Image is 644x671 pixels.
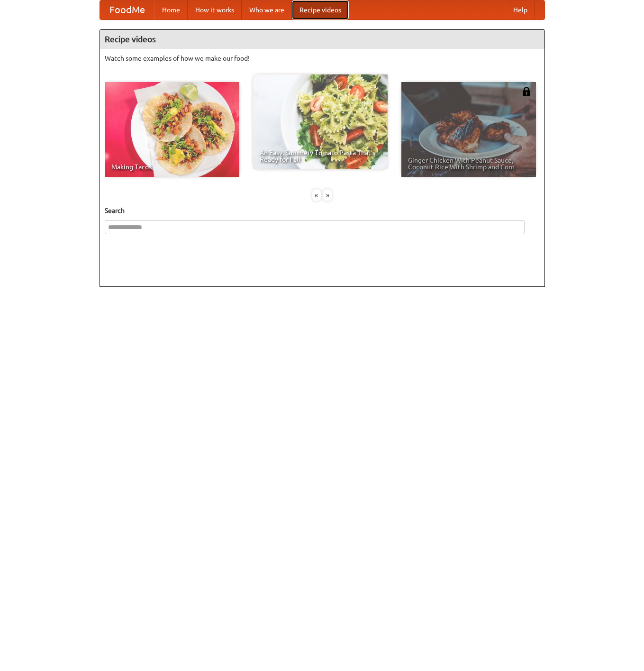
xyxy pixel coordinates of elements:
img: 483408.png [522,87,531,96]
h5: Search [105,206,540,215]
a: Making Tacos [105,82,239,177]
div: » [323,189,332,201]
h4: Recipe videos [100,30,544,49]
a: Recipe videos [292,0,349,19]
a: FoodMe [100,0,154,19]
a: Who we are [242,0,292,19]
span: An Easy, Summery Tomato Pasta That's Ready for Fall [260,149,381,163]
div: « [312,189,321,201]
a: How it works [188,0,242,19]
a: An Easy, Summery Tomato Pasta That's Ready for Fall [253,74,388,169]
a: Home [154,0,188,19]
p: Watch some examples of how we make our food! [105,54,540,63]
span: Making Tacos [111,164,233,170]
a: Help [506,0,535,19]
